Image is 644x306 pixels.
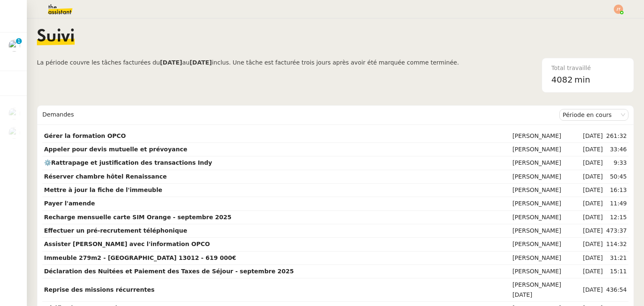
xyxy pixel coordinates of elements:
[605,211,628,224] td: 12:15
[581,238,604,251] td: [DATE]
[511,184,581,197] td: [PERSON_NAME]
[511,156,581,170] td: [PERSON_NAME]
[160,59,182,66] b: [DATE]
[614,5,623,14] img: svg
[8,40,20,52] img: users%2F9GXHdUEgf7ZlSXdwo7B3iBDT3M02%2Favatar%2Fimages.jpeg
[605,278,628,302] td: 436:54
[37,29,75,45] span: Suivi
[8,127,20,139] img: users%2FtCsipqtBlIT0KMI9BbuMozwVXMC3%2Favatar%2Fa3e4368b-cceb-4a6e-a304-dbe285d974c7
[8,108,20,119] img: users%2FtCsipqtBlIT0KMI9BbuMozwVXMC3%2Favatar%2Fa3e4368b-cceb-4a6e-a304-dbe285d974c7
[605,156,628,170] td: 9:33
[605,252,628,265] td: 31:21
[44,132,126,139] strong: Gérer la formation OPCO
[605,184,628,197] td: 16:13
[563,109,625,120] nz-select-item: Période en cours
[581,156,604,170] td: [DATE]
[581,265,604,278] td: [DATE]
[511,130,581,143] td: [PERSON_NAME]
[605,238,628,251] td: 114:32
[44,159,212,166] strong: ⚙️Rattrapage et justification des transactions Indy
[212,59,459,66] span: inclus. Une tâche est facturée trois jours après avoir été marquée comme terminée.
[574,73,590,87] span: min
[581,184,604,197] td: [DATE]
[44,146,187,153] strong: Appeler pour devis mutuelle et prévoyance
[182,59,190,66] span: au
[44,241,210,247] strong: Assister [PERSON_NAME] avec l'information OPCO
[581,130,604,143] td: [DATE]
[581,211,604,224] td: [DATE]
[605,143,628,156] td: 33:46
[605,224,628,238] td: 473:37
[581,224,604,238] td: [DATE]
[605,130,628,143] td: 261:32
[16,38,22,44] nz-badge-sup: 1
[581,252,604,265] td: [DATE]
[44,173,167,180] strong: Réserver chambre hôtel Renaissance
[605,265,628,278] td: 15:11
[44,187,162,193] strong: Mettre à jour la fiche de l'immeuble
[44,268,294,275] strong: Déclaration des Nuitées et Paiement des Taxes de Séjour - septembre 2025
[17,38,21,46] p: 1
[511,224,581,238] td: [PERSON_NAME]
[511,238,581,251] td: [PERSON_NAME]
[511,265,581,278] td: [PERSON_NAME]
[581,143,604,156] td: [DATE]
[551,63,624,73] div: Total travaillé
[44,227,187,234] strong: Effectuer un pré-recrutement téléphonique
[605,170,628,184] td: 50:45
[511,278,581,302] td: [PERSON_NAME][DATE]
[37,59,160,66] span: La période couvre les tâches facturées du
[44,286,155,293] strong: Reprise des missions récurrentes
[581,197,604,210] td: [DATE]
[605,197,628,210] td: 11:49
[190,59,212,66] b: [DATE]
[511,143,581,156] td: [PERSON_NAME]
[44,254,236,261] strong: Immeuble 279m2 - [GEOGRAPHIC_DATA] 13012 - 619 000€
[44,214,231,220] strong: Recharge mensuelle carte SIM Orange - septembre 2025
[511,197,581,210] td: [PERSON_NAME]
[581,278,604,302] td: [DATE]
[42,106,559,123] div: Demandes
[511,252,581,265] td: [PERSON_NAME]
[511,211,581,224] td: [PERSON_NAME]
[511,170,581,184] td: [PERSON_NAME]
[581,170,604,184] td: [DATE]
[44,200,95,207] strong: Payer l'amende
[551,75,573,85] span: 4082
